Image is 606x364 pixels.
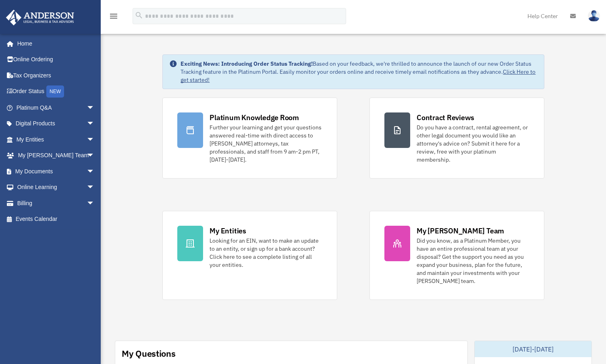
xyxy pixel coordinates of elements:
[46,85,64,98] div: NEW
[87,163,103,180] span: arrow_drop_down
[369,98,544,179] a: Contract Reviews Do you have a contract, rental agreement, or other legal document you would like...
[87,148,103,164] span: arrow_drop_down
[181,60,313,67] strong: Exciting News: Introducing Order Status Tracking!
[109,14,118,21] a: menu
[6,100,107,116] a: Platinum Q&Aarrow_drop_down
[87,116,103,132] span: arrow_drop_down
[6,116,107,132] a: Digital Productsarrow_drop_down
[162,211,337,300] a: My Entities Looking for an EIN, want to make an update to an entity, or sign up for a bank accoun...
[6,52,107,68] a: Online Ordering
[181,60,537,84] div: Based on your feedback, we're thrilled to announce the launch of our new Order Status Tracking fe...
[6,211,107,227] a: Events Calendar
[109,11,118,21] i: menu
[210,112,299,123] div: Platinum Knowledge Room
[135,11,143,20] i: search
[6,83,107,100] a: Order StatusNEW
[417,237,529,285] div: Did you know, as a Platinum Member, you have an entire professional team at your disposal? Get th...
[417,226,504,236] div: My [PERSON_NAME] Team
[6,131,107,148] a: My Entitiesarrow_drop_down
[6,195,107,211] a: Billingarrow_drop_down
[6,35,103,52] a: Home
[162,98,337,179] a: Platinum Knowledge Room Further your learning and get your questions answered real-time with dire...
[588,10,600,22] img: User Pic
[6,179,107,196] a: Online Learningarrow_drop_down
[417,123,529,164] div: Do you have a contract, rental agreement, or other legal document you would like an attorney's ad...
[4,10,77,25] img: Anderson Advisors Platinum Portal
[369,211,544,300] a: My [PERSON_NAME] Team Did you know, as a Platinum Member, you have an entire professional team at...
[6,163,107,179] a: My Documentsarrow_drop_down
[210,123,322,164] div: Further your learning and get your questions answered real-time with direct access to [PERSON_NAM...
[210,237,322,269] div: Looking for an EIN, want to make an update to an entity, or sign up for a bank account? Click her...
[417,112,474,123] div: Contract Reviews
[475,341,591,357] div: [DATE]-[DATE]
[87,179,103,196] span: arrow_drop_down
[122,347,176,360] div: My Questions
[6,67,107,83] a: Tax Organizers
[6,148,107,164] a: My [PERSON_NAME] Teamarrow_drop_down
[87,131,103,148] span: arrow_drop_down
[181,68,535,83] a: Click Here to get started!
[87,100,103,116] span: arrow_drop_down
[87,195,103,212] span: arrow_drop_down
[210,226,246,236] div: My Entities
